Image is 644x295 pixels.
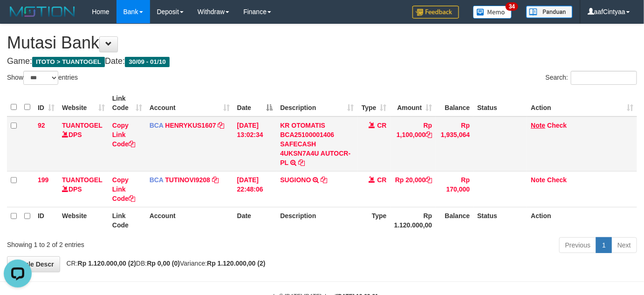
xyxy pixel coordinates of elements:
[276,207,357,233] th: Description
[391,90,436,117] th: Amount: activate to sort column ascending
[233,171,277,207] td: [DATE] 22:48:06
[147,260,180,267] strong: Rp 0,00 (0)
[58,171,109,207] td: DPS
[233,90,277,117] th: Date: activate to sort column descending
[527,207,637,233] th: Action
[150,122,164,129] span: BCA
[531,122,545,129] a: Note
[358,207,391,233] th: Type
[280,122,350,166] a: KR OTOMATIS BCA25100001406 SAFECASH 4UKSN7A4U AUTOCR-PL
[58,117,109,172] td: DPS
[425,176,432,184] a: Copy Rp 20,000 to clipboard
[38,122,45,129] span: 92
[233,117,277,172] td: [DATE] 13:02:34
[391,207,436,233] th: Rp 1.120.000,00
[547,122,567,129] a: Check
[7,57,637,66] h4: Game: Date:
[473,90,527,117] th: Status
[436,90,473,117] th: Balance
[559,237,596,253] a: Previous
[391,171,436,207] td: Rp 20,000
[596,237,612,253] a: 1
[58,90,109,117] th: Website: activate to sort column ascending
[473,6,512,19] img: Button%20Memo.svg
[62,176,103,184] a: TUANTOGEL
[233,207,277,233] th: Date
[546,71,637,85] label: Search:
[7,34,637,52] h1: Mutasi Bank
[212,176,219,184] a: Copy TUTINOVI9208 to clipboard
[358,90,391,117] th: Type: activate to sort column ascending
[109,90,146,117] th: Link Code: activate to sort column ascending
[526,6,573,18] img: panduan.png
[506,2,518,11] span: 34
[218,122,225,129] a: Copy HENRYKUS1607 to clipboard
[547,176,567,184] a: Check
[165,176,210,184] a: TUTINOVI9208
[571,71,637,85] input: Search:
[58,207,109,233] th: Website
[527,90,637,117] th: Action: activate to sort column ascending
[62,260,266,267] span: CR: DB: Variance:
[34,90,58,117] th: ID: activate to sort column ascending
[32,57,105,67] span: ITOTO > TUANTOGEL
[321,176,327,184] a: Copy SUGIONO to clipboard
[112,176,135,202] a: Copy Link Code
[473,207,527,233] th: Status
[412,6,459,19] img: Feedback.jpg
[377,122,386,129] span: CR
[207,260,265,267] strong: Rp 1.120.000,00 (2)
[280,176,311,184] a: SUGIONO
[146,207,233,233] th: Account
[165,122,216,129] a: HENRYKUS1607
[7,71,78,85] label: Show entries
[125,57,170,67] span: 30/09 - 01/10
[62,122,103,129] a: TUANTOGEL
[436,171,473,207] td: Rp 170,000
[436,117,473,172] td: Rp 1,935,064
[4,4,32,32] button: Open LiveChat chat widget
[377,176,386,184] span: CR
[298,159,305,166] a: Copy KR OTOMATIS BCA25100001406 SAFECASH 4UKSN7A4U AUTOCR-PL to clipboard
[7,236,261,249] div: Showing 1 to 2 of 2 entries
[436,207,473,233] th: Balance
[276,90,357,117] th: Description: activate to sort column ascending
[38,176,48,184] span: 199
[150,176,164,184] span: BCA
[531,176,545,184] a: Note
[112,122,135,148] a: Copy Link Code
[391,117,436,172] td: Rp 1,100,000
[7,5,78,19] img: MOTION_logo.png
[34,207,58,233] th: ID
[78,260,136,267] strong: Rp 1.120.000,00 (2)
[109,207,146,233] th: Link Code
[611,237,637,253] a: Next
[23,71,58,85] select: Showentries
[146,90,233,117] th: Account: activate to sort column ascending
[425,131,432,138] a: Copy Rp 1,100,000 to clipboard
